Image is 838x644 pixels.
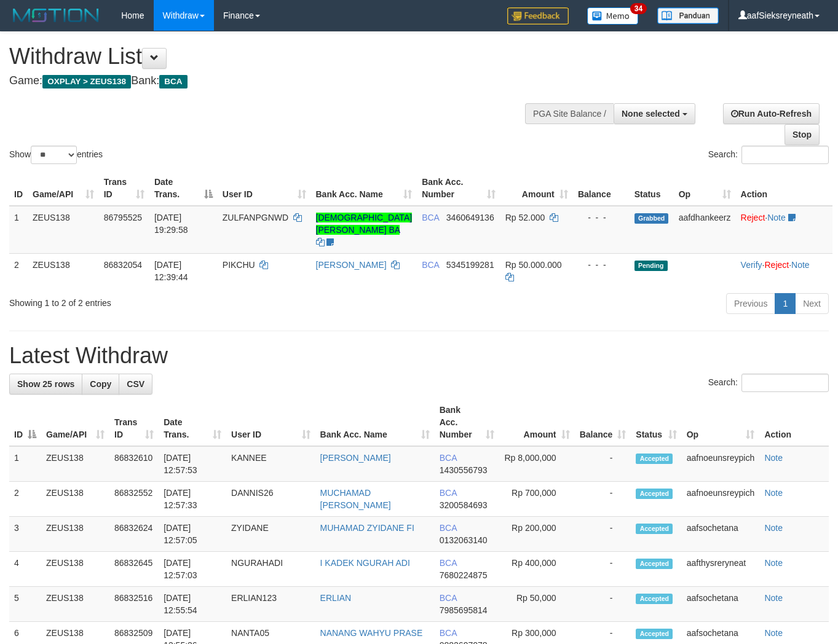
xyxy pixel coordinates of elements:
[41,399,109,446] th: Game/API: activate to sort column ascending
[9,292,340,309] div: Showing 1 to 2 of 2 entries
[764,628,783,638] a: Note
[41,517,109,552] td: ZEUS138
[440,628,457,638] span: BCA
[417,171,500,206] th: Bank Acc. Number: activate to sort column ascending
[631,399,681,446] th: Status: activate to sort column ascending
[741,374,829,392] input: Search:
[499,517,575,552] td: Rp 200,000
[104,213,142,222] span: 86795525
[154,213,188,235] span: [DATE] 19:29:58
[440,465,488,475] span: Copy 1430556793 to clipboard
[109,399,159,446] th: Trans ID: activate to sort column ascending
[636,489,673,499] span: Accepted
[90,379,111,389] span: Copy
[726,293,775,314] a: Previous
[575,446,631,482] td: -
[9,587,41,622] td: 5
[9,552,41,587] td: 4
[764,593,783,603] a: Note
[575,587,631,622] td: -
[9,517,41,552] td: 3
[154,260,188,282] span: [DATE] 12:39:44
[316,260,387,270] a: [PERSON_NAME]
[41,552,109,587] td: ZEUS138
[104,260,142,270] span: 86832054
[765,260,789,270] a: Reject
[159,482,226,517] td: [DATE] 12:57:33
[636,524,673,534] span: Accepted
[9,146,103,164] label: Show entries
[507,7,569,25] img: Feedback.jpg
[736,206,832,254] td: ·
[226,552,315,587] td: NGURAHADI
[41,587,109,622] td: ZEUS138
[440,535,488,545] span: Copy 0132063140 to clipboard
[505,213,545,222] span: Rp 52.000
[218,171,311,206] th: User ID: activate to sort column ascending
[109,482,159,517] td: 86832552
[723,103,820,124] a: Run Auto-Refresh
[109,587,159,622] td: 86832516
[634,213,669,224] span: Grabbed
[109,517,159,552] td: 86832624
[223,260,255,270] span: PIKCHU
[9,374,82,395] a: Show 25 rows
[422,260,439,270] span: BCA
[440,593,457,603] span: BCA
[440,453,457,463] span: BCA
[127,379,144,389] span: CSV
[636,454,673,464] span: Accepted
[682,552,760,587] td: aafthysreryneat
[320,628,423,638] a: NANANG WAHYU PRASE
[775,293,796,314] a: 1
[636,559,673,569] span: Accepted
[575,552,631,587] td: -
[159,446,226,482] td: [DATE] 12:57:53
[320,593,352,603] a: ERLIAN
[795,293,829,314] a: Next
[764,523,783,533] a: Note
[311,171,417,206] th: Bank Acc. Name: activate to sort column ascending
[634,261,668,271] span: Pending
[682,399,760,446] th: Op: activate to sort column ascending
[9,6,103,25] img: MOTION_logo.png
[708,146,829,164] label: Search:
[320,453,391,463] a: [PERSON_NAME]
[500,171,573,206] th: Amount: activate to sort column ascending
[440,488,457,498] span: BCA
[9,482,41,517] td: 2
[674,171,736,206] th: Op: activate to sort column ascending
[674,206,736,254] td: aafdhankeerz
[440,500,488,510] span: Copy 3200584693 to clipboard
[28,171,99,206] th: Game/API: activate to sort column ascending
[9,399,41,446] th: ID: activate to sort column descending
[499,587,575,622] td: Rp 50,000
[767,213,786,222] a: Note
[764,558,783,568] a: Note
[226,517,315,552] td: ZYIDANE
[764,488,783,498] a: Note
[499,399,575,446] th: Amount: activate to sort column ascending
[28,253,99,288] td: ZEUS138
[622,109,680,119] span: None selected
[682,587,760,622] td: aafsochetana
[149,171,218,206] th: Date Trans.: activate to sort column descending
[785,124,820,145] a: Stop
[682,446,760,482] td: aafnoeunsreypich
[575,517,631,552] td: -
[440,605,488,615] span: Copy 7985695814 to clipboard
[9,446,41,482] td: 1
[31,146,77,164] select: Showentries
[505,260,562,270] span: Rp 50.000.000
[9,171,28,206] th: ID
[630,3,647,14] span: 34
[499,552,575,587] td: Rp 400,000
[764,453,783,463] a: Note
[9,253,28,288] td: 2
[741,213,765,222] a: Reject
[573,171,630,206] th: Balance
[708,374,829,392] label: Search:
[587,7,639,25] img: Button%20Memo.svg
[315,399,435,446] th: Bank Acc. Name: activate to sort column ascending
[159,399,226,446] th: Date Trans.: activate to sort column ascending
